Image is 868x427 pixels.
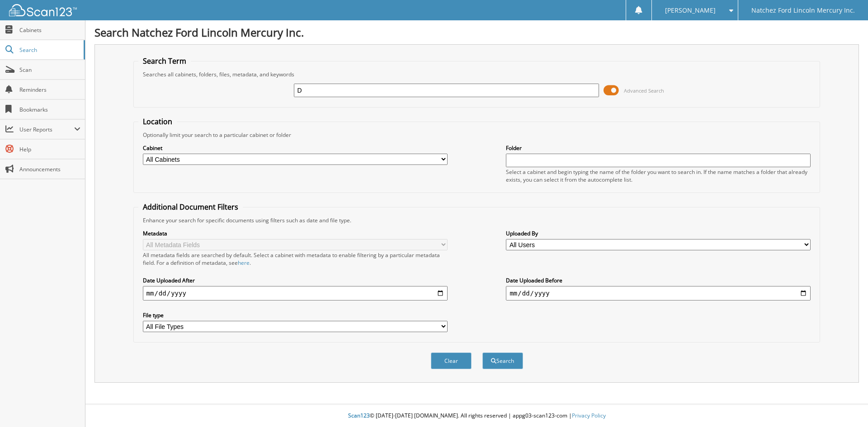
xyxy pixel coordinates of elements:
[19,126,74,133] span: User Reports
[19,106,80,113] span: Bookmarks
[572,412,606,419] a: Privacy Policy
[143,144,448,152] label: Cabinet
[348,412,370,419] span: Scan123
[665,8,716,13] span: [PERSON_NAME]
[138,131,816,139] div: Optionally limit your search to a particular cabinet or folder
[238,259,250,267] a: here
[624,87,664,94] span: Advanced Search
[482,352,523,369] button: Search
[19,26,80,34] span: Cabinets
[85,405,868,427] div: © [DATE]-[DATE] [DOMAIN_NAME]. All rights reserved | appg03-scan123-com |
[143,230,448,237] label: Metadata
[138,70,816,78] div: Searches all cabinets, folders, files, metadata, and keywords
[506,286,811,300] input: end
[9,4,77,16] img: scan123-logo-white.svg
[19,165,80,173] span: Announcements
[138,117,177,127] legend: Location
[19,145,80,153] span: Help
[143,251,448,267] div: All metadata fields are searched by default. Select a cabinet with metadata to enable filtering b...
[138,56,191,66] legend: Search Term
[751,8,855,13] span: Natchez Ford Lincoln Mercury Inc.
[143,311,448,319] label: File type
[506,168,811,183] div: Select a cabinet and begin typing the name of the folder you want to search in. If the name match...
[138,216,816,224] div: Enhance your search for specific documents using filters such as date and file type.
[431,352,472,369] button: Clear
[506,277,811,284] label: Date Uploaded Before
[143,277,448,284] label: Date Uploaded After
[94,25,859,40] h1: Search Natchez Ford Lincoln Mercury Inc.
[143,286,448,300] input: start
[19,66,80,74] span: Scan
[19,86,80,94] span: Reminders
[138,202,243,212] legend: Additional Document Filters
[19,46,79,54] span: Search
[506,230,811,237] label: Uploaded By
[506,144,811,152] label: Folder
